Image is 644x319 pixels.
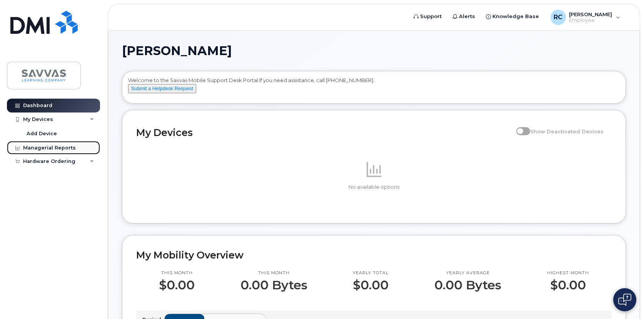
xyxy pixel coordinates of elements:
[128,84,196,94] button: Submit a Helpdesk Request
[353,278,389,292] p: $0.00
[353,270,389,276] p: Yearly total
[136,184,612,191] p: No available options
[128,85,196,91] a: Submit a Helpdesk Request
[530,128,604,134] span: Show Deactivated Devices
[434,278,501,292] p: 0.00 Bytes
[547,278,589,292] p: $0.00
[136,127,512,138] h2: My Devices
[128,77,620,101] div: Welcome to the Savvas Mobile Support Desk Portal If you need assistance, call [PHONE_NUMBER].
[240,270,307,276] p: This month
[240,278,307,292] p: 0.00 Bytes
[516,124,522,130] input: Show Deactivated Devices
[159,278,195,292] p: $0.00
[159,270,195,276] p: This month
[136,249,612,261] h2: My Mobility Overview
[547,270,589,276] p: Highest month
[618,294,631,306] img: Open chat
[122,45,232,57] span: [PERSON_NAME]
[434,270,501,276] p: Yearly average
